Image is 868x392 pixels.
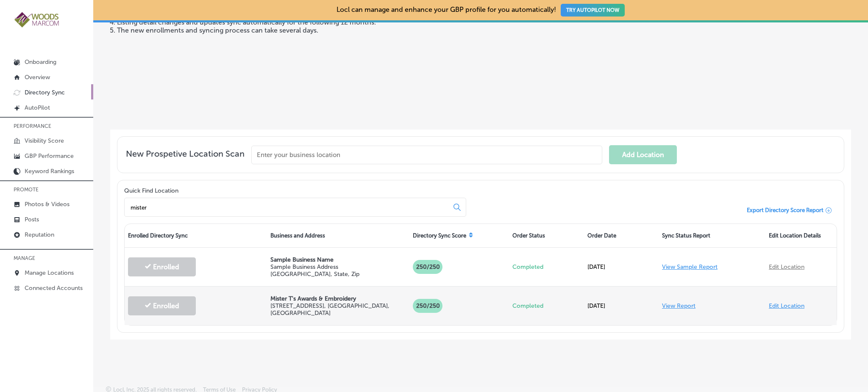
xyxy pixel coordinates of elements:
div: [DATE] [584,294,659,318]
p: Sample Business Name [270,256,406,263]
p: AutoPilot [25,104,50,111]
div: Sync Status Report [659,224,765,247]
p: Manage Locations [25,269,74,276]
label: Quick Find Location [124,187,178,194]
p: Completed [512,302,580,309]
input: Enter your business location [251,146,602,164]
input: All Locations [130,204,447,211]
div: Order Status [509,224,584,247]
p: Keyword Rankings [25,168,74,175]
p: 250/250 [413,260,442,274]
p: 250 /250 [413,299,442,313]
div: Enrolled Directory Sync [125,224,267,247]
button: Enrolled [128,257,196,276]
p: Photos & Videos [25,201,70,208]
p: GBP Performance [25,152,74,160]
button: Add Location [609,145,677,164]
button: TRY AUTOPILOT NOW [561,4,625,17]
p: Visibility Score [25,137,64,144]
p: Posts [25,216,39,223]
div: Edit Location Details [765,224,837,247]
p: [GEOGRAPHIC_DATA], State, Zip [270,271,406,278]
div: Business and Address [267,224,409,247]
button: Enrolled [128,296,196,315]
p: Completed [512,263,580,271]
p: Sample Business Address [270,263,406,271]
p: Overview [25,74,50,81]
a: View Sample Report [662,263,718,271]
p: Connected Accounts [25,284,83,292]
img: 4a29b66a-e5ec-43cd-850c-b989ed1601aaLogo_Horizontal_BerryOlive_1000.jpg [14,11,60,28]
span: Export Directory Score Report [747,207,823,213]
p: [STREET_ADDRESS] , [GEOGRAPHIC_DATA], [GEOGRAPHIC_DATA] [270,302,406,317]
p: Directory Sync [25,89,65,96]
li: The new enrollments and syncing process can take several days. [117,26,551,34]
p: Reputation [25,231,54,238]
div: [DATE] [584,255,659,279]
a: View Report [662,302,696,309]
p: Onboarding [25,58,56,66]
div: Directory Sync Score [409,224,509,247]
a: Edit Location [769,263,804,271]
a: Edit Location [769,302,804,309]
p: Mister T's Awards & Embroidery [270,295,406,302]
div: Order Date [584,224,659,247]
